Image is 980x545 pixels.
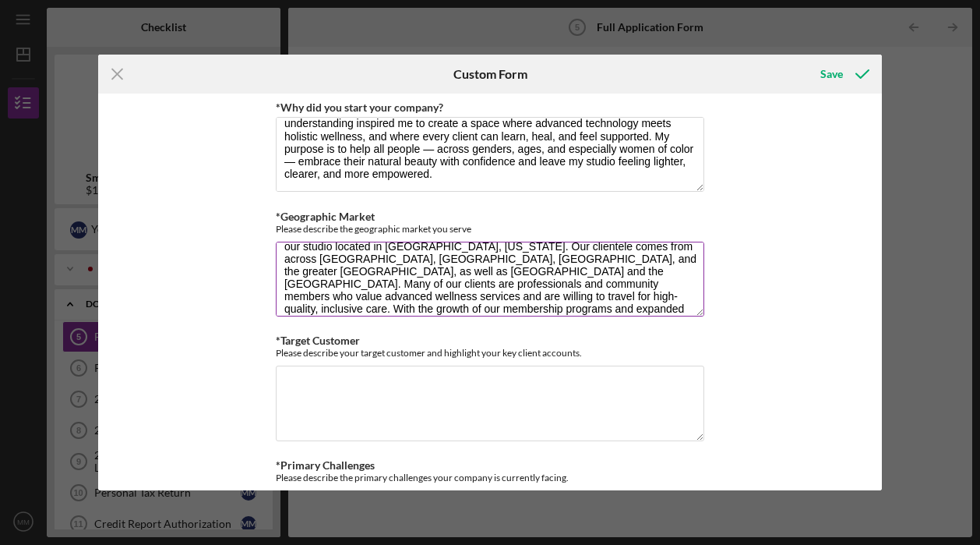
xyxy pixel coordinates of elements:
h6: Custom Form [453,67,527,81]
div: Please describe the geographic market you serve [276,223,704,235]
textarea: I started my company out of a love for teaching and empowering others, and through my own health ... [276,117,704,192]
div: Save [820,58,843,90]
div: Please describe the primary challenges your company is currently facing. [276,472,704,483]
div: Please describe your target customer and highlight your key client accounts. [276,347,704,359]
textarea: Mismo Enterprises, LLC primarily serves clients in the [GEOGRAPHIC_DATA], with our studio located... [276,242,704,317]
label: *Primary Challenges [276,458,375,472]
label: *Geographic Market [276,210,375,223]
label: *Target Customer [276,334,360,347]
button: Save [805,58,882,90]
label: *Why did you start your company? [276,101,443,114]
